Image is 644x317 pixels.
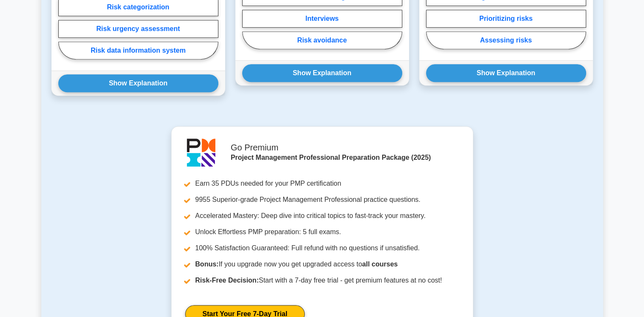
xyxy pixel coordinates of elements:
[58,20,218,38] label: Risk urgency assessment
[426,64,586,82] button: Show Explanation
[58,74,218,92] button: Show Explanation
[58,42,218,59] label: Risk data information system
[426,31,586,49] label: Assessing risks
[242,64,402,82] button: Show Explanation
[426,10,586,28] label: Prioritizing risks
[242,10,402,28] label: Interviews
[242,31,402,49] label: Risk avoidance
